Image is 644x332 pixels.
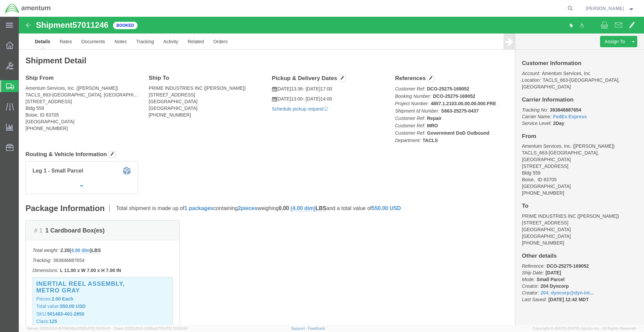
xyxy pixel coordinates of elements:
[291,326,308,330] a: Support
[586,5,624,12] span: Sebastian Meszaros
[160,326,187,330] span: [DATE] 10:52:44
[308,326,325,330] a: Feedback
[83,326,110,330] span: [DATE] 10:43:43
[27,326,110,330] span: Server: 2025.20.0-970904bc0f3
[5,3,51,13] img: logo
[585,4,635,12] button: [PERSON_NAME]
[533,326,636,331] span: Copyright © [DATE]-[DATE] Agistix Inc., All Rights Reserved
[113,326,187,330] span: Client: 2025.20.0-035ba07
[19,17,644,325] iframe: FS Legacy Container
